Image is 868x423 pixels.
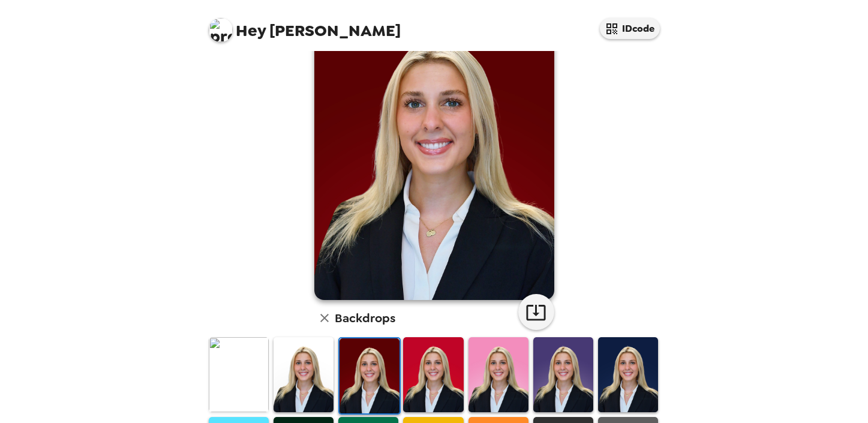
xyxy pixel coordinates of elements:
h6: Backdrops [335,308,395,328]
span: [PERSON_NAME] [209,12,401,39]
span: Hey [236,20,266,41]
img: profile pic [209,18,233,42]
img: Original [209,337,269,412]
button: IDcode [600,18,660,39]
